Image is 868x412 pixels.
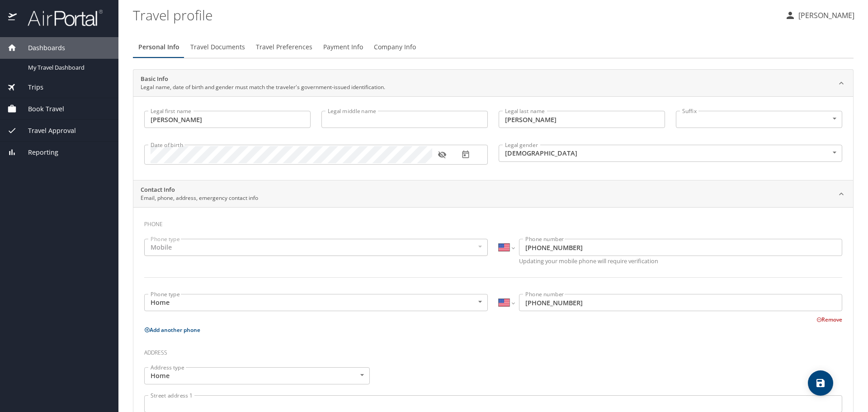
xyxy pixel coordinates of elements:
[144,343,842,358] h3: Address
[141,194,258,202] p: Email, phone, address, emergency contact info
[144,326,200,334] button: Add another phone
[141,83,385,91] p: Legal name, date of birth and gender must match the traveler's government-issued identification.
[141,75,385,84] h2: Basic Info
[781,7,858,24] button: [PERSON_NAME]
[190,42,245,53] span: Travel Documents
[17,43,65,53] span: Dashboards
[17,104,64,114] span: Book Travel
[28,63,108,72] span: My Travel Dashboard
[816,316,842,323] button: Remove
[144,367,370,384] div: Home
[138,42,179,53] span: Personal Info
[17,126,76,136] span: Travel Approval
[676,111,842,128] div: ​
[133,180,853,208] div: Contact InfoEmail, phone, address, emergency contact info
[144,294,488,311] div: Home
[17,147,58,157] span: Reporting
[144,214,842,230] h3: Phone
[133,70,853,97] div: Basic InfoLegal name, date of birth and gender must match the traveler's government-issued identi...
[17,82,43,92] span: Trips
[133,1,778,29] h1: Travel profile
[8,9,18,27] img: icon-airportal.png
[144,239,488,256] div: Mobile
[808,370,833,396] button: save
[323,42,363,53] span: Payment Info
[499,145,842,162] div: [DEMOGRAPHIC_DATA]
[796,10,854,21] p: [PERSON_NAME]
[141,185,258,194] h2: Contact Info
[519,258,842,264] p: Updating your mobile phone will require verification
[133,36,854,58] div: Profile
[18,9,103,27] img: airportal-logo.png
[133,96,853,180] div: Basic InfoLegal name, date of birth and gender must match the traveler's government-issued identi...
[374,42,416,53] span: Company Info
[256,42,312,53] span: Travel Preferences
